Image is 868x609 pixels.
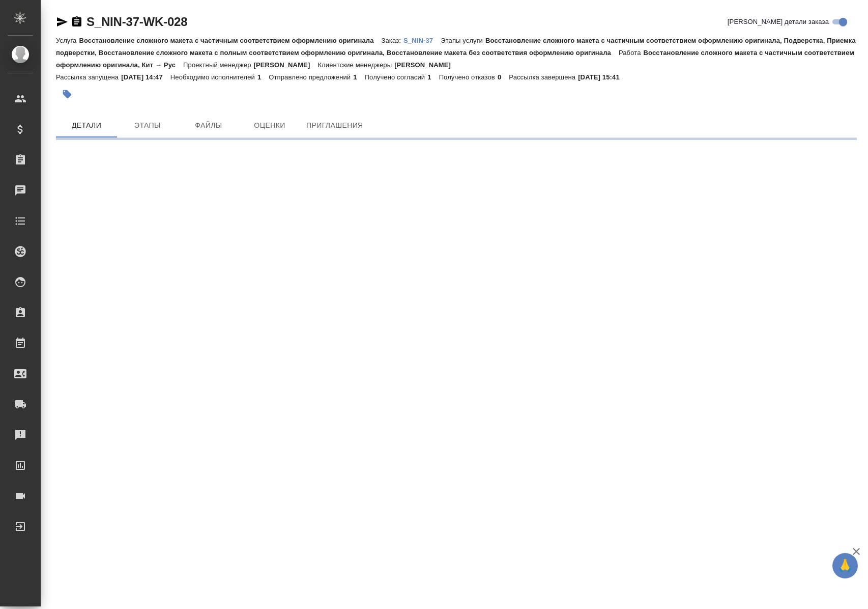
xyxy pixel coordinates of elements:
button: Скопировать ссылку [71,16,83,28]
button: 🙏 [832,553,858,578]
p: Проектный менеджер [183,61,253,69]
p: Отправлено предложений [269,73,353,81]
p: 0 [498,73,509,81]
a: S_NIN-37 [403,36,441,44]
span: [PERSON_NAME] детали заказа [728,17,829,27]
p: Рассылка завершена [509,73,578,81]
span: Приглашения [306,119,363,132]
p: Рассылка запущена [56,73,121,81]
span: Файлы [184,119,233,132]
p: Услуга [56,37,79,44]
button: Скопировать ссылку для ЯМессенджера [56,16,68,28]
p: Клиентские менеджеры [317,61,394,69]
p: 1 [427,73,439,81]
p: 1 [353,73,364,81]
p: [DATE] 15:41 [578,73,627,81]
p: Восстановление сложного макета с частичным соответствием оформлению оригинала [79,37,381,44]
p: Работа [619,49,644,57]
p: Этапы услуги [441,37,485,44]
span: Этапы [123,119,172,132]
p: Восстановление сложного макета с частичным соответствием оформлению оригинала, Подверстка, Приемк... [56,37,856,57]
a: S_NIN-37-WK-028 [86,15,187,29]
p: Получено отказов [439,73,498,81]
span: Оценки [245,119,294,132]
p: [PERSON_NAME] [254,61,318,69]
p: S_NIN-37 [403,37,441,44]
p: Получено согласий [365,73,428,81]
p: Заказ: [382,37,403,44]
p: [PERSON_NAME] [394,61,458,69]
p: [DATE] 14:47 [121,73,170,81]
span: Детали [62,119,111,132]
p: 1 [257,73,269,81]
p: Необходимо исполнителей [170,73,257,81]
span: 🙏 [836,555,854,576]
button: Добавить тэг [56,83,78,105]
